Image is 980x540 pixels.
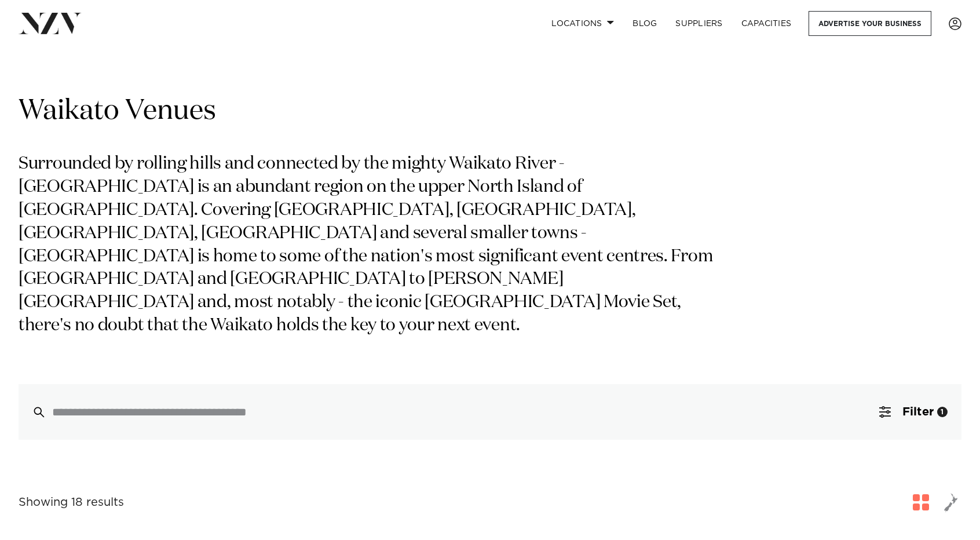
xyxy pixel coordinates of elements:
[19,494,124,512] div: Showing 18 results
[542,11,623,36] a: Locations
[623,11,666,36] a: BLOG
[937,407,948,417] div: 1
[19,93,961,130] h1: Waikato Venues
[666,11,732,36] a: SUPPLIERS
[809,11,931,36] a: Advertise your business
[732,11,801,36] a: Capacities
[865,384,961,440] button: Filter1
[19,153,734,338] p: Surrounded by rolling hills and connected by the mighty Waikato River - [GEOGRAPHIC_DATA] is an a...
[19,13,82,34] img: nzv-logo.png
[902,406,934,418] span: Filter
